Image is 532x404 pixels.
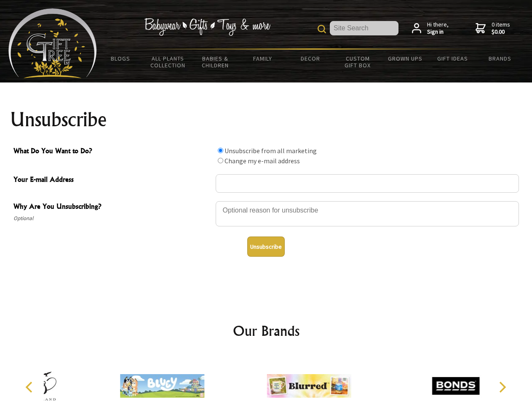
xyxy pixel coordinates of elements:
[13,174,211,186] span: Your E-mail Address
[318,25,326,33] img: product search
[476,50,524,67] a: Brands
[13,213,211,223] span: Optional
[225,146,317,155] label: Unsubscribe from all marketing
[334,50,382,74] a: Custom Gift Box
[476,21,510,36] a: 0 items$0.00
[427,21,449,36] span: Hi there,
[13,201,211,213] span: Why Are You Unsubscribing?
[286,50,334,67] a: Decor
[492,28,510,36] strong: $0.00
[218,158,223,163] input: What Do You Want to Do?
[218,148,223,153] input: What Do You Want to Do?
[381,50,429,67] a: Grown Ups
[239,50,287,67] a: Family
[412,21,449,36] a: Hi there,Sign in
[429,50,476,67] a: Gift Ideas
[192,50,239,74] a: Babies & Children
[13,146,211,158] span: What Do You Want to Do?
[492,21,510,36] span: 0 items
[247,237,285,257] button: Unsubscribe
[216,174,519,193] input: Your E-mail Address
[144,50,192,74] a: All Plants Collection
[10,109,522,130] h1: Unsubscribe
[21,378,40,396] button: Previous
[17,321,516,341] h2: Our Brands
[216,201,519,226] textarea: Why Are You Unsubscribing?
[144,18,270,36] img: Babywear - Gifts - Toys & more
[427,28,449,36] strong: Sign in
[97,50,144,67] a: BLOGS
[330,21,398,35] input: Site Search
[225,157,300,165] label: Change my e-mail address
[493,378,511,396] button: Next
[8,8,97,78] img: Babyware - Gifts - Toys and more...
